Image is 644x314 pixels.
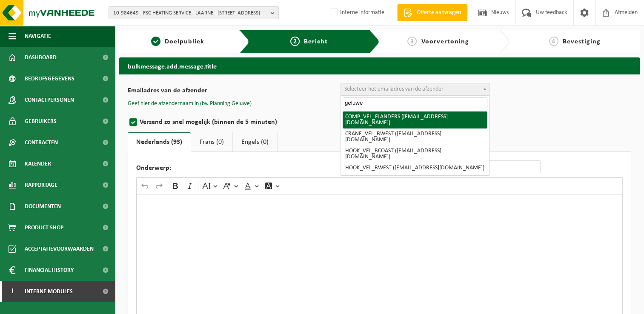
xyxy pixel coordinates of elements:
span: Voorvertoning [421,38,469,45]
label: Emailadres van de afzender [128,87,341,96]
span: Financial History [25,260,74,281]
span: Documenten [25,196,61,217]
span: Acceptatievoorwaarden [25,238,94,260]
span: Dashboard [25,47,57,68]
label: Verzend zo snel mogelijk (binnen de 5 minuten) [128,116,341,128]
span: Bericht [304,38,328,45]
a: Engels (0) [233,132,277,152]
span: 3 [407,37,417,46]
span: I [9,281,16,302]
span: Offerte aanvragen [415,9,463,17]
span: Selecteer het emailadres van de afzender [344,86,444,92]
a: Offerte aanvragen [397,4,467,21]
span: Contracten [25,132,58,153]
span: Product Shop [25,217,63,238]
label: Interne informatie [328,6,384,19]
label: Onderwerp: [136,165,349,173]
button: 10-984649 - FSC HEATING SERVICE - LAARNE - [STREET_ADDRESS] [109,6,279,19]
a: Nederlands (93) [128,132,191,152]
li: HOOK_VEL_BWEST ([EMAIL_ADDRESS][DOMAIN_NAME]) [343,163,487,174]
span: Contactpersonen [25,89,74,111]
span: Doelpubliek [165,38,204,45]
div: Editor toolbar [137,178,622,194]
button: Geef hier de afzendernaam in (bv. Planning Geluwe) [128,100,252,108]
span: Bedrijfsgegevens [25,68,74,89]
span: Kalender [25,153,51,174]
span: Rapportage [25,174,57,196]
span: 2 [290,37,300,46]
span: Bevestiging [563,38,601,45]
span: 10-984649 - FSC HEATING SERVICE - LAARNE - [STREET_ADDRESS] [113,7,267,20]
span: Navigatie [25,26,51,47]
span: 4 [549,37,558,46]
li: CRANE_VEL_BWEST ([EMAIL_ADDRESS][DOMAIN_NAME]) [343,128,487,146]
h2: bulkmessage.add.message.title [119,57,640,74]
span: Gebruikers [25,111,57,132]
li: COMP_VEL_FLANDERS ([EMAIL_ADDRESS][DOMAIN_NAME]) [343,111,487,128]
a: Frans (0) [191,132,232,152]
span: Interne modules [25,281,73,302]
li: HOOK_VEL_BCOAST ([EMAIL_ADDRESS][DOMAIN_NAME]) [343,146,487,163]
span: 1 [151,37,160,46]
